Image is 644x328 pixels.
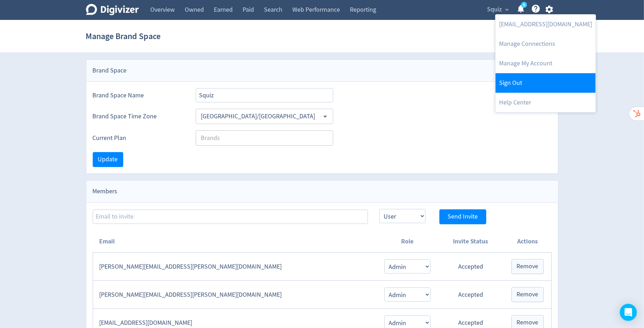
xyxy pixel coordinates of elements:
a: Help Center [496,93,596,112]
a: Manage Connections [496,34,596,54]
a: [EMAIL_ADDRESS][DOMAIN_NAME] [496,15,596,34]
div: Open Intercom Messenger [620,304,637,321]
a: Manage My Account [496,54,596,73]
a: Log out [496,73,596,93]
